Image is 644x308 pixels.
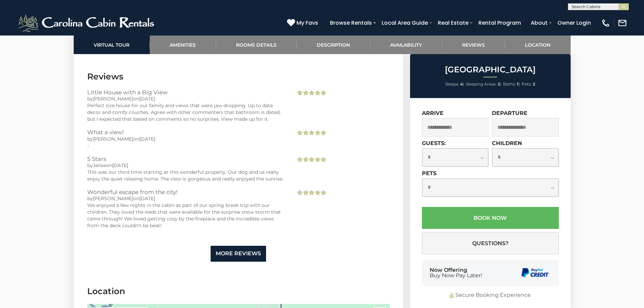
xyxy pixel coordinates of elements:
[93,195,133,202] span: [PERSON_NAME]
[618,18,627,28] img: mail-regular-white.png
[87,189,286,195] h3: Wonderful escape from the city!
[475,17,524,29] a: Rental Program
[422,140,446,146] label: Guests:
[442,35,505,54] a: Reviews
[297,35,370,54] a: Description
[87,142,286,149] div: -
[87,202,286,229] div: We enjoyed a few nights in the cabin as part of our spring break trip with our children. They lov...
[505,35,571,54] a: Location
[87,162,286,169] div: by on
[17,13,157,33] img: White-1-2.png
[87,95,286,102] div: by on
[216,35,297,54] a: Rooms Details
[327,17,375,29] a: Browse Rentals
[422,170,436,176] label: Pets
[445,81,459,87] span: Sleeps:
[87,89,286,95] h3: Little House with a Big View
[112,162,128,168] span: [DATE]
[503,81,516,87] span: Baths:
[93,136,133,142] span: [PERSON_NAME]
[445,80,464,89] li: |
[527,17,551,29] a: About
[87,169,286,182] div: This was our third time starting at this wonderful property. Our dog and us really enjoy the quie...
[430,273,482,278] span: Buy Now Pay Later!
[87,285,390,297] h3: Location
[296,19,318,27] span: My Favs
[422,232,559,254] button: Questions?
[87,71,390,82] h3: Reviews
[533,81,535,87] strong: 2
[87,136,286,142] div: by on
[492,140,522,146] label: Children
[139,195,155,202] span: [DATE]
[422,207,559,229] button: Book Now
[434,17,472,29] a: Real Estate
[378,17,431,29] a: Local Area Guide
[370,35,442,54] a: Availability
[460,81,463,87] strong: 4
[554,17,594,29] a: Owner Login
[93,162,106,168] span: Jense
[87,156,286,162] h3: 5 Stars
[139,136,155,142] span: [DATE]
[466,81,497,87] span: Sleeping Areas:
[466,80,501,89] li: |
[430,267,482,278] div: Now Offering
[139,96,155,102] span: [DATE]
[87,102,286,122] div: Perfect size house for our family and views that were jaw dropping. Up to date decor and comfy co...
[93,96,133,102] span: [PERSON_NAME]
[87,129,286,135] h3: What a view!
[150,35,216,54] a: Amenities
[412,65,569,74] h2: [GEOGRAPHIC_DATA]
[601,18,611,28] img: phone-regular-white.png
[74,35,150,54] a: Virtual Tour
[87,195,286,202] div: by on
[492,110,527,116] label: Departure
[498,81,500,87] strong: 2
[422,291,559,299] div: Secure Booking Experience
[211,246,266,262] a: More Reviews
[422,110,444,116] label: Arrive
[503,80,520,89] li: |
[287,19,320,27] a: My Favs
[517,81,519,87] strong: 1
[522,81,532,87] span: Pets:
